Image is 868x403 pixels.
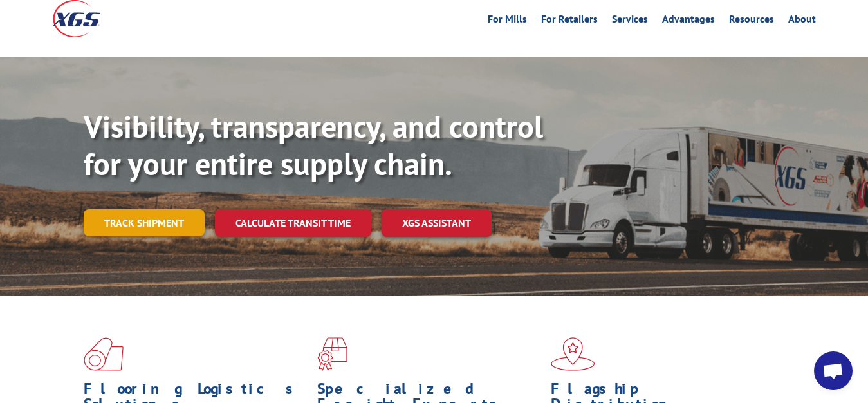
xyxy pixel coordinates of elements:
[551,337,595,371] img: xgs-icon-flagship-distribution-model-red
[215,209,371,237] a: Calculate transit time
[729,14,774,28] a: Resources
[84,337,124,371] img: xgs-icon-total-supply-chain-intelligence-red
[662,14,715,28] a: Advantages
[488,14,527,28] a: For Mills
[84,106,543,183] b: Visibility, transparency, and control for your entire supply chain.
[788,14,816,28] a: About
[541,14,598,28] a: For Retailers
[317,337,347,371] img: xgs-icon-focused-on-flooring-red
[84,209,205,236] a: Track shipment
[612,14,648,28] a: Services
[814,351,853,390] a: Open chat
[382,209,492,237] a: XGS ASSISTANT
